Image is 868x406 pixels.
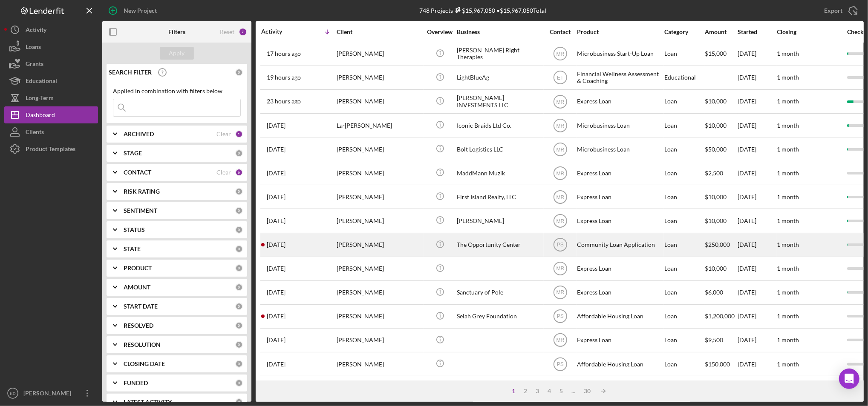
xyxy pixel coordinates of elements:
[664,162,704,184] div: Loan
[738,305,776,328] div: [DATE]
[738,329,776,352] div: [DATE]
[738,209,776,232] div: [DATE]
[777,146,799,153] time: 1 month
[705,169,723,177] span: $2,500
[235,303,243,310] div: 0
[267,361,285,368] time: 2025-09-26 18:30
[109,69,152,76] b: SEARCH FILTER
[839,369,859,389] div: Open Intercom Messenger
[664,257,704,280] div: Loan
[457,186,542,208] div: First Island Realty, LLC
[457,90,542,113] div: [PERSON_NAME] INVESTMENTS LLC
[337,281,422,304] div: [PERSON_NAME]
[738,281,776,304] div: [DATE]
[26,72,57,91] div: Educational
[738,66,776,89] div: [DATE]
[124,341,161,348] b: RESOLUTION
[124,150,142,157] b: STAGE
[705,29,737,35] div: Amount
[4,55,98,72] button: Grants
[738,29,776,35] div: Started
[267,194,285,200] time: 2025-09-29 18:27
[457,138,542,160] div: Bolt Logistics LLC
[531,388,543,395] div: 3
[738,114,776,137] div: [DATE]
[705,122,727,129] span: $10,000
[26,123,44,143] div: Clients
[124,226,145,233] b: STATUS
[577,209,662,232] div: Express Loan
[577,43,662,65] div: Microbusiness Start-Up Loan
[124,303,158,310] b: START DATE
[457,114,542,137] div: Iconic Braids Ltd Co.
[4,72,98,89] a: Educational
[580,388,595,395] div: 30
[577,329,662,352] div: Express Loan
[267,313,285,320] time: 2025-09-27 15:35
[235,379,243,387] div: 0
[664,329,704,352] div: Loan
[705,50,727,57] span: $15,000
[267,337,285,343] time: 2025-09-26 22:59
[664,234,704,256] div: Loan
[777,312,799,320] time: 1 month
[777,360,799,368] time: 1 month
[424,29,456,35] div: Overview
[337,138,422,160] div: [PERSON_NAME]
[777,122,799,129] time: 1 month
[777,289,799,296] time: 1 month
[457,29,542,35] div: Business
[124,399,172,406] b: LATEST ACTIVITY
[235,341,243,349] div: 0
[705,312,735,320] span: $1,200,000
[337,43,422,65] div: [PERSON_NAME]
[664,43,704,65] div: Loan
[267,98,301,105] time: 2025-09-30 14:32
[4,89,98,106] button: Long-Term
[457,377,542,399] div: [PERSON_NAME] or E's, LLC
[519,388,531,395] div: 2
[337,329,422,352] div: [PERSON_NAME]
[567,388,580,395] div: ...
[556,337,564,343] text: MR
[4,21,98,38] a: Activity
[124,380,148,386] b: FUNDED
[664,281,704,304] div: Loan
[816,2,864,19] button: Export
[4,140,98,157] button: Product Templates
[235,169,243,176] div: 6
[738,162,776,184] div: [DATE]
[556,266,564,272] text: MR
[102,2,165,19] button: New Project
[556,146,564,152] text: MR
[777,74,799,81] time: 1 month
[577,66,662,89] div: Financial Wellness Assessment & Coaching
[216,169,231,176] div: Clear
[235,283,243,291] div: 0
[664,305,704,328] div: Loan
[664,138,704,160] div: Loan
[664,66,704,89] div: Educational
[235,188,243,195] div: 0
[10,391,15,396] text: KD
[124,207,157,214] b: SENTIMENT
[508,388,519,395] div: 1
[577,377,662,399] div: Affordable Housing Loan
[216,131,231,137] div: Clear
[235,245,243,253] div: 0
[705,336,723,343] span: $9,500
[705,217,727,224] span: $10,000
[453,7,496,14] div: $15,967,050
[557,314,563,320] text: PS
[577,29,662,35] div: Product
[267,241,285,248] time: 2025-09-29 14:50
[4,38,98,55] button: Loans
[124,188,160,195] b: RISK RATING
[738,257,776,280] div: [DATE]
[577,281,662,304] div: Express Loan
[705,265,727,272] span: $10,000
[457,162,542,184] div: MaddMann Muzik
